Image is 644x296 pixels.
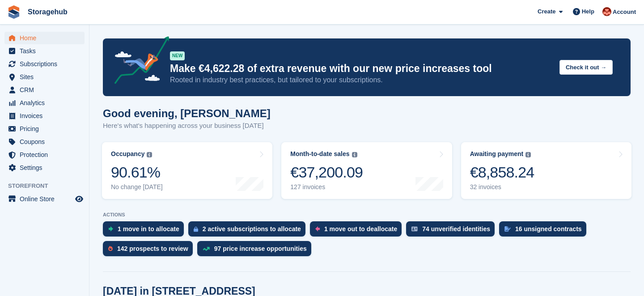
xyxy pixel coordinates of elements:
img: active_subscription_to_allocate_icon-d502201f5373d7db506a760aba3b589e785aa758c864c3986d89f69b8ff3... [194,226,198,232]
span: Settings [20,161,73,174]
div: €37,200.09 [290,163,363,182]
a: menu [4,148,85,161]
img: move_ins_to_allocate_icon-fdf77a2bb77ea45bf5b3d319d69a93e2d87916cf1d5bf7949dd705db3b84f3ca.svg [108,226,113,232]
a: Month-to-date sales €37,200.09 127 invoices [281,142,452,199]
div: Occupancy [111,150,144,158]
p: Here's what's happening across your business [DATE] [103,121,271,131]
a: menu [4,97,85,109]
p: ACTIONS [103,212,631,218]
div: Awaiting payment [470,150,524,158]
img: icon-info-grey-7440780725fd019a000dd9b08b2336e03edf1995a4989e88bcd33f0948082b44.svg [147,152,152,157]
a: menu [4,161,85,174]
div: €8,858.24 [470,163,534,182]
div: 1 move in to allocate [118,225,179,233]
a: menu [4,110,85,122]
div: 1 move out to deallocate [324,225,397,233]
img: stora-icon-8386f47178a22dfd0bd8f6a31ec36ba5ce8667c1dd55bd0f319d3a0aa187defe.svg [7,5,21,19]
img: contract_signature_icon-13c848040528278c33f63329250d36e43548de30e8caae1d1a13099fd9432cc5.svg [504,226,511,232]
div: 142 prospects to review [117,245,188,252]
a: 97 price increase opportunities [197,241,316,261]
a: menu [4,45,85,57]
a: 1 move out to deallocate [310,221,406,241]
div: 90.61% [111,163,163,182]
a: 2 active subscriptions to allocate [188,221,310,241]
img: move_outs_to_deallocate_icon-f764333ba52eb49d3ac5e1228854f67142a1ed5810a6f6cc68b1a99e826820c5.svg [315,226,320,232]
a: menu [4,58,85,70]
img: icon-info-grey-7440780725fd019a000dd9b08b2336e03edf1995a4989e88bcd33f0948082b44.svg [525,152,531,157]
div: No change [DATE] [111,183,163,191]
a: Storagehub [24,4,71,19]
p: Make €4,622.28 of extra revenue with our new price increases tool [170,62,552,75]
a: menu [4,71,85,83]
a: menu [4,32,85,44]
span: Home [20,32,73,44]
a: menu [4,135,85,148]
span: Subscriptions [20,58,73,70]
img: Nick [602,7,611,16]
a: 1 move in to allocate [103,221,188,241]
div: 74 unverified identities [422,225,490,233]
span: CRM [20,84,73,96]
span: Storefront [8,182,89,190]
div: 32 invoices [470,183,534,191]
a: menu [4,193,85,205]
span: Invoices [20,110,73,122]
a: Awaiting payment €8,858.24 32 invoices [461,142,631,199]
span: Analytics [20,97,73,109]
span: Create [538,7,555,16]
h1: Good evening, [PERSON_NAME] [103,107,271,119]
span: Protection [20,148,73,161]
img: price-adjustments-announcement-icon-8257ccfd72463d97f412b2fc003d46551f7dbcb40ab6d574587a9cd5c0d94... [107,36,169,87]
div: 127 invoices [290,183,363,191]
button: Check it out → [559,60,613,75]
span: Sites [20,71,73,83]
img: icon-info-grey-7440780725fd019a000dd9b08b2336e03edf1995a4989e88bcd33f0948082b44.svg [352,152,357,157]
a: 74 unverified identities [406,221,499,241]
span: Online Store [20,193,73,205]
img: price_increase_opportunities-93ffe204e8149a01c8c9dc8f82e8f89637d9d84a8eef4429ea346261dce0b2c0.svg [203,247,210,251]
span: Help [582,7,594,16]
div: Month-to-date sales [290,150,349,158]
span: Account [613,8,636,17]
a: 142 prospects to review [103,241,197,261]
span: Tasks [20,45,73,57]
a: menu [4,123,85,135]
span: Coupons [20,135,73,148]
a: 16 unsigned contracts [499,221,591,241]
a: menu [4,84,85,96]
a: Occupancy 90.61% No change [DATE] [102,142,272,199]
div: 16 unsigned contracts [515,225,582,233]
div: NEW [170,51,185,60]
div: 97 price increase opportunities [214,245,307,252]
span: Pricing [20,123,73,135]
img: verify_identity-adf6edd0f0f0b5bbfe63781bf79b02c33cf7c696d77639b501bdc392416b5a36.svg [411,226,418,232]
img: prospect-51fa495bee0391a8d652442698ab0144808aea92771e9ea1ae160a38d050c398.svg [108,246,113,251]
div: 2 active subscriptions to allocate [203,225,301,233]
p: Rooted in industry best practices, but tailored to your subscriptions. [170,75,552,85]
a: Preview store [74,194,85,204]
